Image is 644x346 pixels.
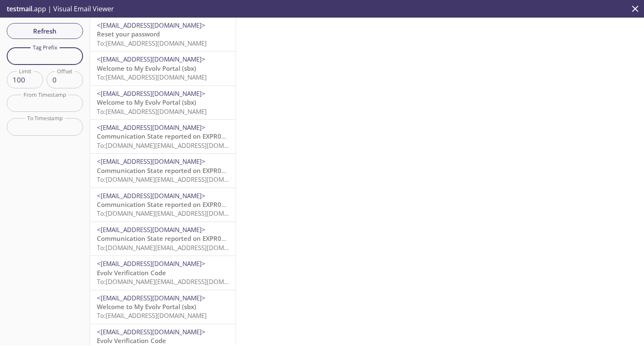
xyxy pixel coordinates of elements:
span: <[EMAIL_ADDRESS][DOMAIN_NAME]> [97,55,205,63]
div: <[EMAIL_ADDRESS][DOMAIN_NAME]>Communication State reported on EXPR01189, HQ, Evolv Technology at ... [90,188,236,222]
span: Refresh [13,26,76,36]
span: To: [DOMAIN_NAME][EMAIL_ADDRESS][DOMAIN_NAME] [97,243,256,252]
span: <[EMAIL_ADDRESS][DOMAIN_NAME]> [97,21,205,29]
span: <[EMAIL_ADDRESS][DOMAIN_NAME]> [97,259,205,268]
div: <[EMAIL_ADDRESS][DOMAIN_NAME]>Evolv Verification CodeTo:[DOMAIN_NAME][EMAIL_ADDRESS][DOMAIN_NAME] [90,256,236,289]
span: To: [DOMAIN_NAME][EMAIL_ADDRESS][DOMAIN_NAME] [97,277,256,286]
span: <[EMAIL_ADDRESS][DOMAIN_NAME]> [97,191,205,200]
span: <[EMAIL_ADDRESS][DOMAIN_NAME]> [97,328,205,336]
span: testmail [7,4,32,13]
span: Evolv Verification Code [97,336,166,345]
span: To: [EMAIL_ADDRESS][DOMAIN_NAME] [97,311,207,320]
div: <[EMAIL_ADDRESS][DOMAIN_NAME]>Welcome to My Evolv Portal (sbx)To:[EMAIL_ADDRESS][DOMAIN_NAME] [90,86,236,119]
span: <[EMAIL_ADDRESS][DOMAIN_NAME]> [97,157,205,165]
span: Welcome to My Evolv Portal (sbx) [97,302,196,311]
span: To: [DOMAIN_NAME][EMAIL_ADDRESS][DOMAIN_NAME] [97,141,256,150]
span: To: [EMAIL_ADDRESS][DOMAIN_NAME] [97,39,207,47]
span: To: [DOMAIN_NAME][EMAIL_ADDRESS][DOMAIN_NAME] [97,175,256,183]
span: To: [DOMAIN_NAME][EMAIL_ADDRESS][DOMAIN_NAME] [97,209,256,217]
span: To: [EMAIL_ADDRESS][DOMAIN_NAME] [97,107,207,116]
span: Communication State reported on EXPR01189, HQ, Evolv Technology at [DATE] 08:56:45 [97,132,361,140]
span: Communication State reported on EXPR01189, HQ, Evolv Technology at [DATE] 08:56:45 [97,166,361,175]
span: Communication State reported on EXPR01189, HQ, Evolv Technology at [DATE] 08:56:45 [97,234,361,243]
div: <[EMAIL_ADDRESS][DOMAIN_NAME]>Communication State reported on EXPR01189, HQ, Evolv Technology at ... [90,222,236,256]
div: <[EMAIL_ADDRESS][DOMAIN_NAME]>Reset your passwordTo:[EMAIL_ADDRESS][DOMAIN_NAME] [90,18,236,51]
span: To: [EMAIL_ADDRESS][DOMAIN_NAME] [97,73,207,81]
span: Communication State reported on EXPR01189, HQ, Evolv Technology at [DATE] 08:56:45 [97,200,361,209]
div: <[EMAIL_ADDRESS][DOMAIN_NAME]>Communication State reported on EXPR01189, HQ, Evolv Technology at ... [90,154,236,187]
span: <[EMAIL_ADDRESS][DOMAIN_NAME]> [97,89,205,98]
button: Refresh [7,23,83,39]
div: <[EMAIL_ADDRESS][DOMAIN_NAME]>Welcome to My Evolv Portal (sbx)To:[EMAIL_ADDRESS][DOMAIN_NAME] [90,52,236,85]
span: <[EMAIL_ADDRESS][DOMAIN_NAME]> [97,123,205,132]
span: Reset your password [97,30,160,38]
div: <[EMAIL_ADDRESS][DOMAIN_NAME]>Welcome to My Evolv Portal (sbx)To:[EMAIL_ADDRESS][DOMAIN_NAME] [90,290,236,324]
span: Welcome to My Evolv Portal (sbx) [97,98,196,106]
span: Welcome to My Evolv Portal (sbx) [97,64,196,72]
div: <[EMAIL_ADDRESS][DOMAIN_NAME]>Communication State reported on EXPR01189, HQ, Evolv Technology at ... [90,120,236,153]
span: Evolv Verification Code [97,269,166,277]
span: <[EMAIL_ADDRESS][DOMAIN_NAME]> [97,294,205,302]
span: <[EMAIL_ADDRESS][DOMAIN_NAME]> [97,225,205,234]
